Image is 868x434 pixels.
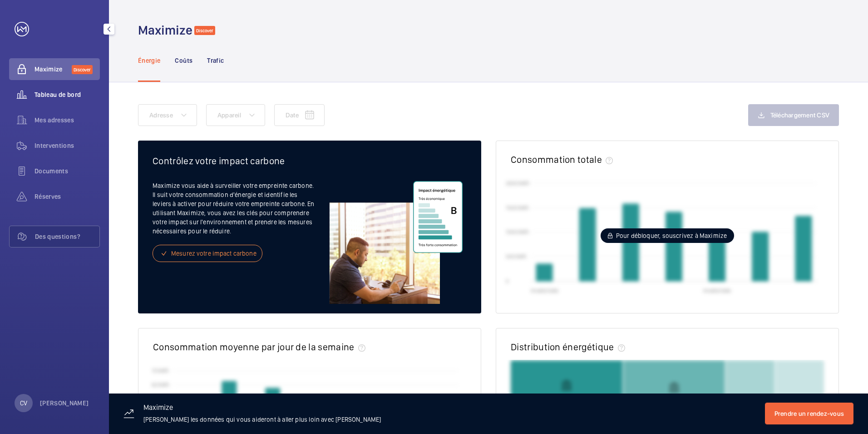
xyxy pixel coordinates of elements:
[138,104,197,126] button: Adresse
[325,181,467,304] img: energy-freemium-FR.svg
[506,253,527,260] text: 500 kWh
[286,111,299,119] span: Date
[194,26,215,35] span: Discover
[35,141,100,150] span: Interventions
[616,231,727,240] span: Pour débloquer, souscrivez à Maximize
[35,232,99,241] span: Des questions?
[143,404,381,415] h3: Maximize
[171,249,256,258] span: Mesurez votre impact carbone
[40,399,89,408] p: [PERSON_NAME]
[506,180,529,186] text: 2000 kWh
[217,111,241,119] span: Appareil
[72,65,93,74] span: Discover
[506,229,529,235] text: 1000 kWh
[153,341,355,353] h2: Consommation moyenne par jour de la semaine
[35,90,100,99] span: Tableau de bord
[152,381,169,388] text: 60 kWh
[138,56,160,65] p: Énergie
[149,111,173,119] span: Adresse
[35,116,100,125] span: Mes adresses
[152,367,169,373] text: 70 kWh
[748,104,839,126] button: Téléchargement CSV
[143,415,381,424] p: [PERSON_NAME] les données qui vous aideront à aller plus loin avec [PERSON_NAME]
[206,104,265,126] button: Appareil
[153,155,467,167] h2: Contrôlez votre impact carbone
[770,111,830,119] span: Téléchargement CSV
[20,399,27,408] p: CV
[138,22,192,39] h1: Maximize
[35,65,72,74] span: Maximize
[207,56,224,65] p: Trafic
[506,204,529,211] text: 1500 kWh
[511,154,602,165] h2: Consommation totale
[175,56,192,65] p: Coûts
[765,403,854,424] button: Prendre un rendez-vous
[274,104,325,126] button: Date
[35,167,100,176] span: Documents
[506,278,509,284] text: 0
[153,181,325,236] p: Maximize vous aide à surveiller votre empreinte carbone. Il suit votre consommation d'énergie et ...
[511,341,614,353] h2: Distribution énergétique
[35,192,100,201] span: Réserves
